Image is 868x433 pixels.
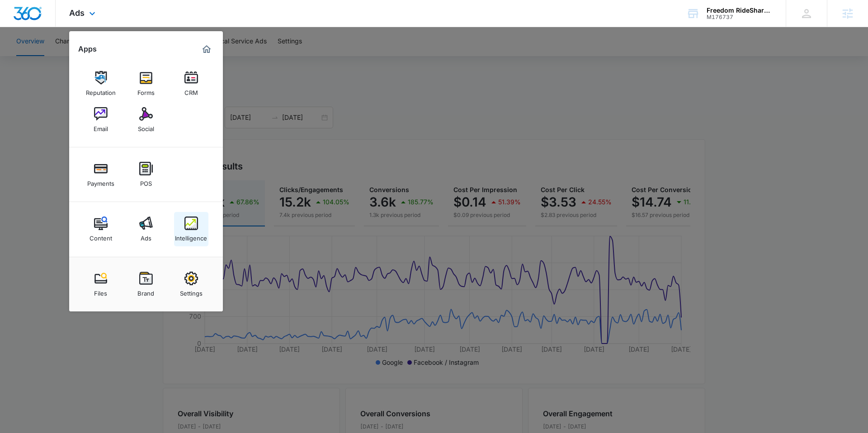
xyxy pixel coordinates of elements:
div: Social [138,121,154,132]
a: Content [84,212,118,246]
div: Intelligence [175,230,207,242]
div: Ads [141,230,151,242]
div: Files [94,285,107,297]
div: account id [707,14,773,20]
a: Files [84,267,118,301]
div: CRM [184,85,198,96]
span: Ads [69,8,85,18]
div: Settings [180,285,203,297]
div: Email [94,121,108,132]
a: Reputation [84,66,118,101]
a: Forms [129,66,163,101]
a: Marketing 360® Dashboard [199,42,214,56]
div: Payments [87,175,114,187]
a: Intelligence [174,212,208,246]
div: Content [90,230,112,242]
a: Ads [129,212,163,246]
div: Brand [137,285,154,297]
h2: Apps [78,45,97,53]
a: Social [129,103,163,137]
div: Forms [137,85,155,96]
a: Settings [174,267,208,301]
a: Payments [84,157,118,192]
a: Brand [129,267,163,301]
div: POS [140,175,152,187]
a: CRM [174,66,208,101]
a: POS [129,157,163,192]
a: Email [84,103,118,137]
div: Reputation [86,85,116,96]
div: account name [707,7,773,14]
